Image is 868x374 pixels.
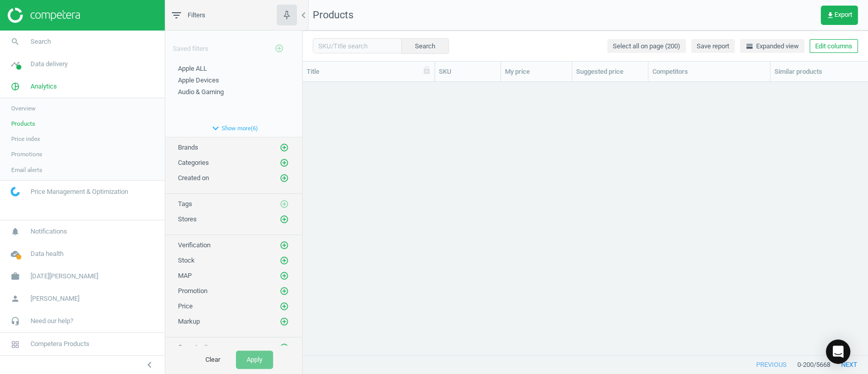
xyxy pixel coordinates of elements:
button: add_circle_outline [279,301,289,311]
i: get_app [826,11,834,19]
button: add_circle_outline [279,240,289,250]
i: pie_chart_outlined [6,77,25,96]
span: Search [31,37,51,46]
button: chevron_left [137,358,162,371]
span: Stock [178,256,195,264]
button: horizontal_splitExpanded view [740,39,804,53]
span: / 5668 [814,360,830,369]
button: get_appExport [821,6,858,25]
button: add_circle_outline [279,173,289,183]
i: add_circle_outline [280,317,289,326]
button: add_circle_outline [279,255,289,266]
button: add_circle_outline [269,38,289,59]
span: Data health [31,249,64,258]
button: Edit columns [810,39,858,53]
i: add_circle_outline [275,44,284,53]
span: Overview [11,104,36,112]
span: Markup [178,318,200,325]
i: add_circle_outline [280,158,289,167]
i: headset_mic [6,311,25,331]
div: Open Intercom Messenger [826,339,850,364]
span: Expanded view [745,42,799,51]
div: My price [505,67,567,76]
span: Price [178,302,193,310]
button: Clear [195,351,231,369]
div: Suggested price [576,67,644,76]
div: SKU [439,67,496,76]
button: add_circle_outline [279,271,289,281]
button: previous [745,356,797,374]
div: grid [303,82,868,344]
i: search [6,32,25,51]
button: add_circle_outline [279,199,289,209]
i: work [6,267,25,286]
span: Export [826,11,852,19]
span: Tags [178,200,192,208]
i: filter_list [170,9,183,21]
i: add_circle_outline [280,343,289,352]
span: Select all on page (200) [613,42,680,51]
i: add_circle_outline [280,256,289,265]
span: Stores [178,215,197,223]
button: add_circle_outline [279,342,289,353]
span: Brands [178,143,198,151]
span: Promotions [11,150,42,158]
i: expand_more [209,122,222,134]
span: Analytics [31,82,57,91]
button: add_circle_outline [279,286,289,296]
span: Products [313,9,353,21]
i: add_circle_outline [280,143,289,152]
div: Competitors [652,67,766,76]
button: Apply [236,351,273,369]
i: cloud_done [6,244,25,264]
span: Notifications [31,227,67,236]
button: add_circle_outline [279,214,289,224]
i: chevron_left [143,359,156,371]
i: add_circle_outline [280,271,289,280]
span: Competera Products [31,339,89,349]
span: Need our help? [31,317,73,326]
button: expand_moreShow more(6) [165,120,302,137]
i: person [6,289,25,308]
div: Saved filters [165,31,302,59]
i: add_circle_outline [280,286,289,296]
i: add_circle_outline [280,199,289,209]
span: Promotion [178,287,207,295]
span: Products [11,120,35,128]
span: Verification [178,241,211,249]
button: Search [401,38,449,53]
span: Categories [178,159,209,166]
span: Apple ALL [178,65,207,72]
span: Opportunity [178,343,211,351]
span: Audio & Gaming [178,88,224,96]
button: next [830,356,868,374]
i: notifications [6,222,25,241]
i: timeline [6,54,25,74]
span: MAP [178,272,192,279]
span: Apple Devices [178,76,219,84]
span: Filters [188,11,205,20]
span: Data delivery [31,60,68,69]
div: Title [307,67,430,76]
input: SKU/Title search [313,38,402,53]
button: add_circle_outline [279,142,289,153]
img: wGWNvw8QSZomAAAAABJRU5ErkJggg== [11,187,20,196]
span: Created on [178,174,209,182]
button: Save report [691,39,735,53]
span: Price index [11,135,40,143]
span: [PERSON_NAME] [31,294,79,303]
i: add_circle_outline [280,215,289,224]
i: horizontal_split [745,42,754,50]
i: add_circle_outline [280,174,289,183]
button: add_circle_outline [279,317,289,327]
span: [DATE][PERSON_NAME] [31,272,98,281]
span: Save report [697,42,729,51]
span: 0 - 200 [797,360,814,369]
button: Select all on page (200) [607,39,686,53]
i: add_circle_outline [280,302,289,311]
button: add_circle_outline [279,158,289,168]
span: Price Management & Optimization [31,187,128,196]
i: add_circle_outline [280,241,289,250]
span: Email alerts [11,166,42,174]
i: chevron_left [297,9,310,21]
